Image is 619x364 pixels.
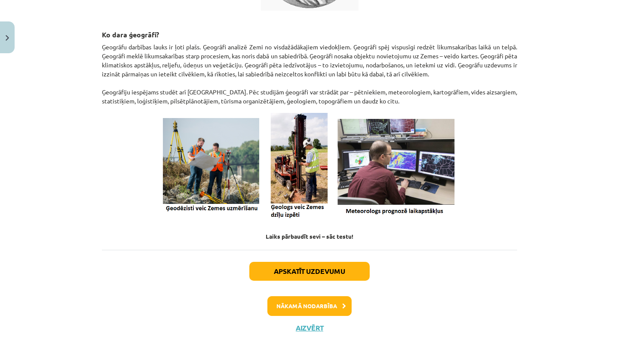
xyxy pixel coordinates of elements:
button: Aizvērt [293,324,326,332]
button: Apskatīt uzdevumu [249,262,370,281]
img: icon-close-lesson-0947bae3869378f0d4975bcd49f059093ad1ed9edebbc8119c70593378902aed.svg [6,35,9,41]
p: Ģeogrāfu darbības lauks ir ļoti plašs. Ģeogrāfi analizē Zemi no visdažādākajiem viedokļiem. Ģeogr... [102,42,517,106]
button: Nākamā nodarbība [267,296,352,316]
strong: Laiks pārbaudīt sevi – sāc testu! [266,232,353,240]
strong: Ko dara ģeogrāfi? [102,30,159,39]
